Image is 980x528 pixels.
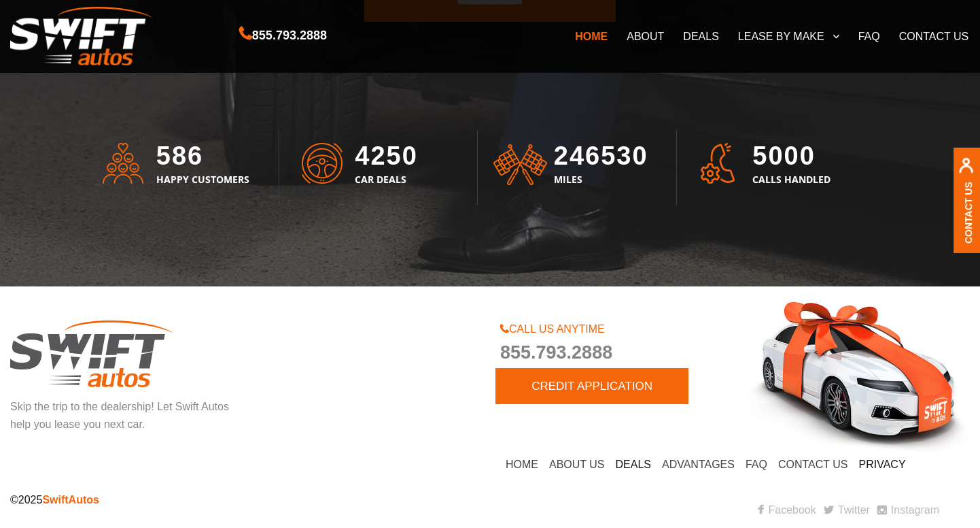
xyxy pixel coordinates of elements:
[849,22,890,50] a: FAQ
[554,142,648,170] span: 246530
[495,368,688,404] a: CREDIT APPLICATION
[506,459,538,470] a: HOME
[239,30,327,42] a: 855.793.2888
[746,301,970,452] img: skip the trip to the dealership! let swift autos help you lease you next car, swift cars
[252,26,327,46] span: 855.793.2888
[617,22,673,50] a: ABOUT
[752,174,877,199] h3: CALLS HANDLED
[859,459,906,470] a: PRIVACY
[565,22,617,50] a: HOME
[616,459,651,470] a: DEALS
[746,459,767,470] a: FAQ
[890,22,979,50] a: CONTACT US
[156,174,281,199] h3: HAPPY CUSTOMERS
[824,504,870,516] a: Twitter
[42,494,99,506] span: SwiftAutos
[10,398,235,433] p: Skip the trip to the dealership! Let Swift Autos help you lease you next car.
[10,7,153,66] img: Swift Autos
[355,174,480,199] h3: CAR DEALS
[758,504,816,516] a: Facebook
[10,320,173,387] img: skip the trip to the dealership! let swift autos help you lease you next car, footer logo
[662,459,735,470] a: ADVANTAGES
[729,22,849,50] a: LEASE BY MAKE
[963,182,974,244] a: Contact Us
[673,22,728,50] a: DEALS
[554,174,679,199] h3: MILES
[500,338,725,368] span: 855.793.2888
[752,142,816,170] span: 5000
[549,459,605,470] a: ABOUT US
[778,459,848,470] a: CONTACT US
[355,142,418,170] span: 4250
[156,142,203,170] span: 586
[958,158,974,182] img: contact us, iconuser
[10,491,480,509] p: ©2025
[500,323,725,367] a: CALL US ANYTIME855.793.2888
[877,504,939,516] a: Instagram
